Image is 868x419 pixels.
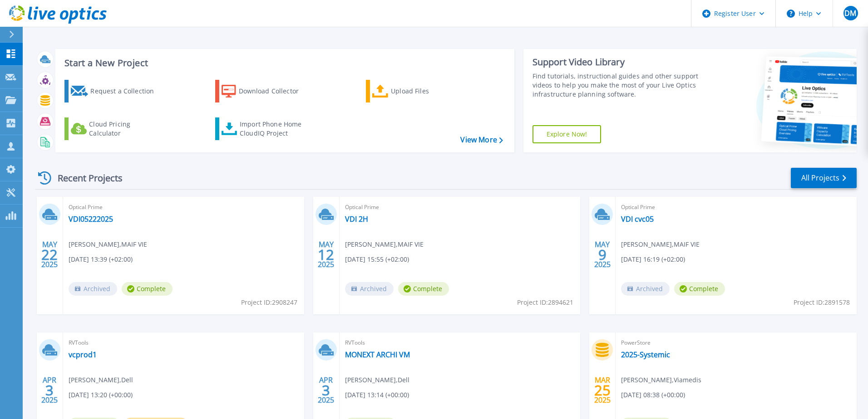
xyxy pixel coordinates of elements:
[69,282,117,296] span: Archived
[366,80,467,102] a: Upload Files
[35,167,135,189] div: Recent Projects
[69,338,299,348] span: RVTools
[345,254,409,264] span: [DATE] 15:55 (+02:00)
[345,375,409,385] span: [PERSON_NAME] , Dell
[317,374,335,407] div: APR 2025
[41,238,58,271] div: MAY 2025
[621,375,701,385] span: [PERSON_NAME] , Viamedis
[391,82,464,100] div: Upload Files
[69,239,147,249] span: [PERSON_NAME] , MAIF VIE
[318,251,334,258] span: 12
[517,297,573,307] span: Project ID: 2894621
[41,374,58,407] div: APR 2025
[69,390,133,400] span: [DATE] 13:20 (+00:00)
[594,386,611,394] span: 25
[345,239,424,249] span: [PERSON_NAME] , MAIF VIE
[345,350,410,359] a: MONEXT ARCHI VM
[345,390,409,400] span: [DATE] 13:14 (+00:00)
[89,120,162,138] div: Cloud Pricing Calculator
[621,390,685,400] span: [DATE] 08:38 (+00:00)
[621,214,654,224] a: VDI cvc05
[533,72,702,99] div: Find tutorials, instructional guides and other support videos to help you make the most of your L...
[122,282,173,296] span: Complete
[240,120,311,138] div: Import Phone Home CloudIQ Project
[90,82,163,100] div: Request a Collection
[345,202,575,212] span: Optical Prime
[621,338,851,348] span: PowerStore
[533,125,602,143] a: Explore Now!
[598,251,607,258] span: 9
[794,297,850,307] span: Project ID: 2891578
[533,56,702,68] div: Support Video Library
[460,136,503,144] a: View More
[64,117,166,140] a: Cloud Pricing Calculator
[844,10,856,17] span: DM
[594,238,611,271] div: MAY 2025
[45,386,54,394] span: 3
[791,168,857,188] a: All Projects
[69,375,133,385] span: [PERSON_NAME] , Dell
[621,239,700,249] span: [PERSON_NAME] , MAIF VIE
[674,282,725,296] span: Complete
[621,282,670,296] span: Archived
[594,374,611,407] div: MAR 2025
[621,202,851,212] span: Optical Prime
[69,202,299,212] span: Optical Prime
[239,82,311,100] div: Download Collector
[69,350,97,359] a: vcprod1
[345,282,394,296] span: Archived
[398,282,449,296] span: Complete
[621,254,685,264] span: [DATE] 16:19 (+02:00)
[215,80,316,102] a: Download Collector
[317,238,335,271] div: MAY 2025
[322,386,330,394] span: 3
[345,214,368,224] a: VDI 2H
[69,214,113,224] a: VDI05222025
[64,58,503,68] h3: Start a New Project
[69,254,133,264] span: [DATE] 13:39 (+02:00)
[41,251,58,258] span: 22
[345,338,575,348] span: RVTools
[621,350,670,359] a: 2025-Systemic
[64,80,166,102] a: Request a Collection
[241,297,297,307] span: Project ID: 2908247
